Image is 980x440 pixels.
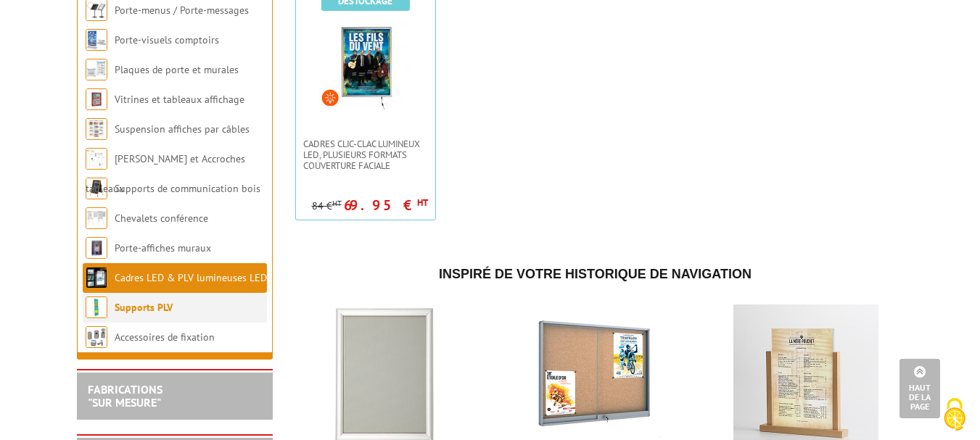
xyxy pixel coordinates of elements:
button: Cookies (fenêtre modale) [929,391,980,440]
a: [PERSON_NAME] et Accroches tableaux [86,152,245,195]
a: Porte-menus / Porte-messages [115,4,249,17]
span: Inspiré de votre historique de navigation [439,267,752,281]
a: Suspension affiches par câbles [115,123,250,136]
img: Chevalets conférence [86,207,107,229]
img: Cimaises et Accroches tableaux [86,148,107,170]
a: Chevalets conférence [115,212,208,225]
a: Cadres LED & PLV lumineuses LED [115,271,267,284]
a: Cadres Clic-Clac lumineux LED, plusieurs formats couverture faciale [296,138,435,171]
a: Supports de communication bois [115,182,260,195]
a: Vitrines et tableaux affichage [115,93,244,106]
a: Haut de la page [899,359,940,418]
img: Cookies (fenêtre modale) [936,397,973,433]
a: Accessoires de fixation [115,331,215,344]
img: Supports PLV [86,296,107,318]
p: 84 € [312,201,342,212]
img: Cadres Clic-Clac lumineux LED, plusieurs formats couverture faciale [318,15,413,109]
img: Vitrines et tableaux affichage [86,88,107,110]
img: Cadres LED & PLV lumineuses LED [86,267,107,289]
span: Cadres Clic-Clac lumineux LED, plusieurs formats couverture faciale [303,138,428,171]
img: Suspension affiches par câbles [86,118,107,140]
img: Porte-visuels comptoirs [86,29,107,51]
img: Plaques de porte et murales [86,59,107,80]
sup: HT [332,198,342,208]
a: Plaques de porte et murales [115,63,239,76]
img: Porte-affiches muraux [86,237,107,259]
p: 69.95 € [344,201,428,209]
a: Porte-affiches muraux [115,241,211,254]
a: FABRICATIONS"Sur Mesure" [88,382,162,410]
img: Accessoires de fixation [86,326,107,348]
sup: HT [417,196,428,209]
a: Supports PLV [115,301,173,314]
a: Porte-visuels comptoirs [115,33,219,46]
